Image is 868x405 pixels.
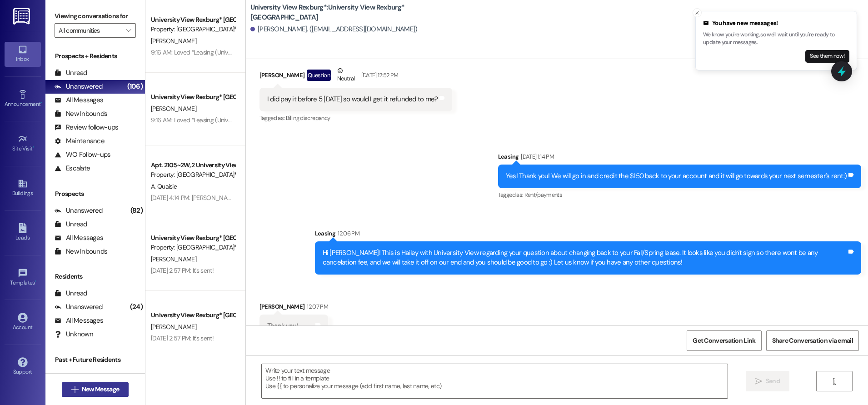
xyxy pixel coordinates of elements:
[151,92,235,102] div: University View Rexburg* [GEOGRAPHIC_DATA]
[250,25,418,34] div: [PERSON_NAME]. ([EMAIL_ADDRESS][DOMAIN_NAME])
[151,266,214,275] div: [DATE] 2:57 PM: It's sent!
[519,152,554,161] div: [DATE] 1:14 PM
[805,50,849,63] button: See them now!
[498,188,861,201] div: Tagged as:
[693,336,755,345] span: Get Conversation Link
[323,248,847,268] div: Hi [PERSON_NAME]! This is Hailey with University View regarding your question about changing back...
[13,8,32,25] img: ResiDesk Logo
[151,25,235,34] div: Property: [GEOGRAPHIC_DATA]*
[45,355,145,365] div: Past + Future Residents
[151,15,235,25] div: University View Rexburg* [GEOGRAPHIC_DATA]
[359,70,399,80] div: [DATE] 12:52 PM
[315,229,861,241] div: Leasing
[5,310,41,335] a: Account
[151,310,235,320] div: University View Rexburg* [GEOGRAPHIC_DATA]
[267,321,298,331] div: Thank you!
[5,176,41,200] a: Buildings
[772,336,853,345] span: Share Conversation via email
[259,302,328,315] div: [PERSON_NAME]
[55,164,90,173] div: Escalate
[151,323,196,331] span: [PERSON_NAME]
[524,191,563,199] span: Rent/payments
[259,66,453,88] div: [PERSON_NAME]
[151,243,235,252] div: Property: [GEOGRAPHIC_DATA]*
[126,27,131,34] i: 
[128,300,145,314] div: (24)
[703,19,849,28] div: You have new messages!
[55,82,103,91] div: Unanswered
[498,152,861,165] div: Leasing
[55,316,103,325] div: All Messages
[55,95,103,105] div: All Messages
[304,302,328,311] div: 12:07 PM
[55,206,103,215] div: Unanswered
[55,109,107,119] div: New Inbounds
[766,376,780,386] span: Send
[151,105,196,113] span: [PERSON_NAME]
[307,70,331,81] div: Question
[55,330,93,339] div: Unknown
[55,233,103,243] div: All Messages
[286,114,330,122] span: Billing discrepancy
[40,100,42,106] span: •
[151,170,235,180] div: Property: [GEOGRAPHIC_DATA]*
[55,136,105,146] div: Maintenance
[35,278,36,285] span: •
[250,3,432,22] b: University View Rexburg*: University View Rexburg* [GEOGRAPHIC_DATA]
[45,51,145,61] div: Prospects + Residents
[55,302,103,312] div: Unanswered
[151,233,235,243] div: University View Rexburg* [GEOGRAPHIC_DATA]
[335,66,356,85] div: Neutral
[71,386,78,393] i: 
[33,144,34,150] span: •
[128,204,145,218] div: (82)
[746,371,790,391] button: Send
[703,31,849,47] p: We know you're working, so we'll wait until you're ready to update your messages.
[755,378,762,385] i: 
[151,334,214,342] div: [DATE] 2:57 PM: It's sent!
[55,220,87,229] div: Unread
[5,355,41,379] a: Support
[506,171,847,181] div: Yes! Thank you! We will go in and credit the $150 back to your account and it will go towards you...
[151,255,196,263] span: [PERSON_NAME]
[335,229,359,238] div: 12:06 PM
[55,247,107,256] div: New Inbounds
[259,111,453,125] div: Tagged as:
[55,68,87,78] div: Unread
[55,289,87,298] div: Unread
[151,194,337,202] div: [DATE] 4:14 PM: [PERSON_NAME] and I didn't stay there for the summer
[151,160,235,170] div: Apt. 2105~2W, 2 University View Rexburg
[45,189,145,199] div: Prospects
[62,382,129,397] button: New Message
[5,265,41,290] a: Templates •
[5,220,41,245] a: Leads
[693,8,702,17] button: Close toast
[151,116,356,124] div: 9:16 AM: Loved “Leasing (University View Rexburg*): Hey [PERSON_NAME]! T…”
[82,385,119,394] span: New Message
[45,272,145,281] div: Residents
[55,150,110,160] div: WO Follow-ups
[151,182,177,190] span: A. Quaisie
[55,9,136,23] label: Viewing conversations for
[5,42,41,66] a: Inbox
[766,330,859,351] button: Share Conversation via email
[55,123,118,132] div: Review follow-ups
[687,330,761,351] button: Get Conversation Link
[151,48,356,56] div: 9:16 AM: Loved “Leasing (University View Rexburg*): Hey [PERSON_NAME]! T…”
[125,80,145,94] div: (106)
[5,131,41,156] a: Site Visit •
[267,95,438,104] div: I did pay it before 5 [DATE] so would I get it refunded to me?
[151,37,196,45] span: [PERSON_NAME]
[831,378,838,385] i: 
[59,23,121,38] input: All communities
